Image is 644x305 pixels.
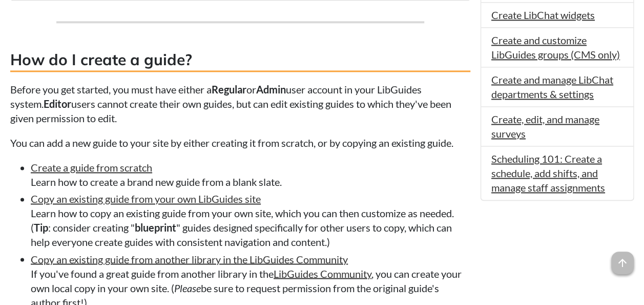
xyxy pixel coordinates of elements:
[491,73,613,100] a: Create and manage LibChat departments & settings
[611,253,634,265] a: arrow_upward
[31,253,348,265] a: Copy an existing guide from another library in the LibGuides Community
[31,193,261,205] a: Copy an existing guide from your own LibGuides site
[44,98,71,110] strong: Editor
[256,83,286,96] strong: Admin
[34,221,48,234] strong: Tip
[491,9,595,21] a: Create LibChat widgets
[611,252,634,274] span: arrow_upward
[274,267,371,279] a: LibGuides Community
[31,161,152,174] a: Create a guide from scratch
[174,281,201,294] em: Please
[491,153,605,194] a: Scheduling 101: Create a schedule, add shifts, and manage staff assignments
[10,82,470,125] p: Before you get started, you must have either a or user account in your LibGuides system. users ca...
[10,136,470,150] p: You can add a new guide to your site by either creating it from scratch, or by copying an existin...
[10,49,470,72] h3: How do I create a guide?
[31,160,470,189] li: Learn how to create a brand new guide from a blank slate.
[491,113,599,140] a: Create, edit, and manage surveys
[491,34,620,61] a: Create and customize LibGuides groups (CMS only)
[212,83,246,96] strong: Regular
[31,192,470,249] li: Learn how to copy an existing guide from your own site, which you can then customize as needed. (...
[135,221,176,234] strong: blueprint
